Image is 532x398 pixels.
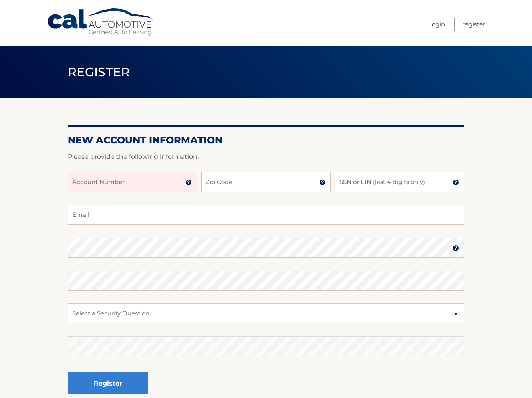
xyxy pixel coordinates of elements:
[47,8,155,36] a: Cal Automotive
[462,18,485,31] a: Register
[185,179,192,186] img: tooltip.svg
[453,179,459,186] img: tooltip.svg
[68,372,148,394] button: Register
[68,151,464,162] p: Please provide the following information.
[319,179,326,186] img: tooltip.svg
[68,172,197,192] input: Account Number
[68,134,464,146] h2: New Account Information
[335,172,464,192] input: SSN or EIN (last 4 digits only)
[68,65,130,79] span: Register
[453,245,459,251] img: tooltip.svg
[68,205,464,225] input: Email
[201,172,330,192] input: Zip Code
[430,18,445,31] a: Login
